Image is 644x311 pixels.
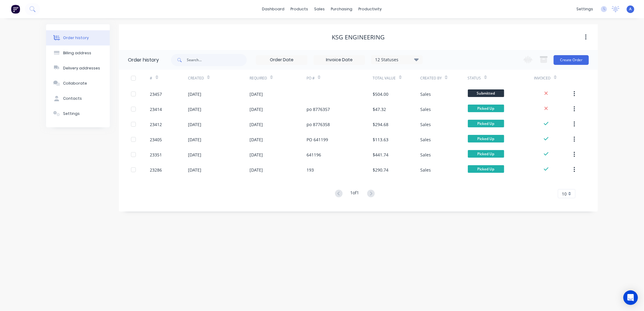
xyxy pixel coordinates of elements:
[351,189,359,198] div: 1 of 1
[250,70,307,86] div: Required
[250,167,263,173] div: [DATE]
[420,75,442,81] div: Created By
[468,89,504,97] span: Submitted
[250,136,263,143] div: [DATE]
[356,5,385,14] div: productivity
[468,120,504,127] span: Picked Up
[46,45,110,61] button: Billing address
[307,167,314,173] div: 193
[373,167,389,173] div: $290.74
[468,70,534,86] div: Status
[46,61,110,76] button: Delivery addresses
[63,96,82,101] div: Contacts
[373,70,420,86] div: Total Value
[373,75,396,81] div: Total Value
[420,70,468,86] div: Created By
[250,152,263,158] div: [DATE]
[150,106,162,112] div: 23414
[311,5,328,14] div: sales
[623,290,638,305] div: Open Intercom Messenger
[256,55,307,65] input: Order Date
[46,76,110,91] button: Collaborate
[63,65,100,71] div: Delivery addresses
[259,5,288,14] a: dashboard
[63,111,80,116] div: Settings
[420,121,431,128] div: Sales
[468,150,504,158] span: Picked Up
[373,106,386,112] div: $47.32
[188,75,204,81] div: Created
[150,121,162,128] div: 23412
[150,91,162,97] div: 23457
[373,152,389,158] div: $441.74
[150,167,162,173] div: 23286
[250,106,263,112] div: [DATE]
[468,105,504,112] span: Picked Up
[420,91,431,97] div: Sales
[420,152,431,158] div: Sales
[250,75,267,81] div: Required
[46,91,110,106] button: Contacts
[63,81,87,86] div: Collaborate
[250,91,263,97] div: [DATE]
[188,136,201,143] div: [DATE]
[250,121,263,128] div: [DATE]
[188,106,201,112] div: [DATE]
[307,106,330,112] div: po 8776357
[534,75,551,81] div: Invoiced
[63,50,91,56] div: Billing address
[534,70,572,86] div: Invoiced
[187,54,247,66] input: Search...
[150,136,162,143] div: 23405
[288,5,311,14] div: products
[188,70,250,86] div: Created
[188,167,201,173] div: [DATE]
[420,167,431,173] div: Sales
[150,152,162,158] div: 23351
[629,6,632,12] span: A
[150,70,188,86] div: #
[373,136,389,143] div: $113.63
[307,136,328,143] div: PO 641199
[150,75,153,81] div: #
[468,75,481,81] div: Status
[314,55,365,65] input: Invoice Date
[332,34,385,41] div: KSG Engineering
[554,55,589,65] button: Create Order
[468,135,504,142] span: Picked Up
[46,30,110,45] button: Order history
[307,152,321,158] div: 641196
[307,75,315,81] div: PO #
[468,165,504,173] span: Picked Up
[188,121,201,128] div: [DATE]
[420,106,431,112] div: Sales
[562,191,567,197] span: 10
[328,5,356,14] div: purchasing
[188,152,201,158] div: [DATE]
[63,35,89,41] div: Order history
[307,70,373,86] div: PO #
[188,91,201,97] div: [DATE]
[307,121,330,128] div: po 8776358
[11,5,20,14] img: Factory
[46,106,110,121] button: Settings
[573,5,596,14] div: settings
[128,56,159,64] div: Order history
[420,136,431,143] div: Sales
[373,91,389,97] div: $504.00
[373,121,389,128] div: $294.68
[371,56,422,63] div: 12 Statuses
